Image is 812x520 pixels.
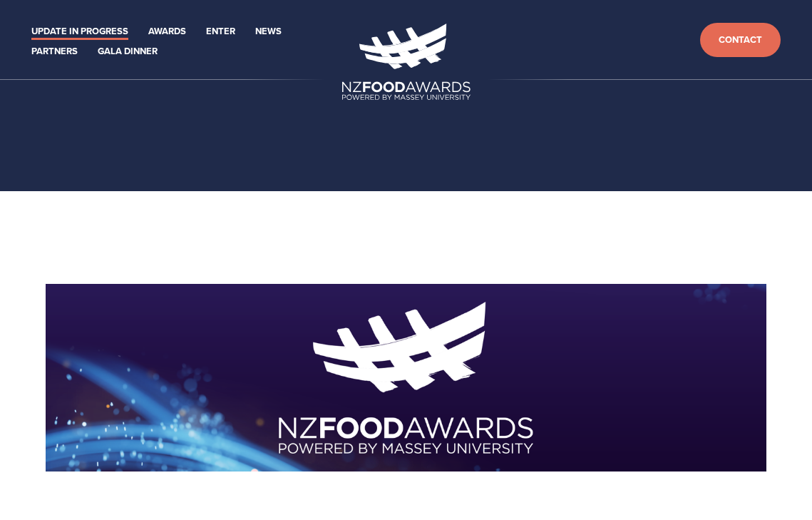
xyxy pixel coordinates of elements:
[255,24,282,40] a: News
[206,24,235,40] a: Enter
[31,24,128,40] a: Update in Progress
[98,44,158,60] a: Gala Dinner
[31,44,78,60] a: Partners
[148,24,186,40] a: Awards
[700,23,781,58] a: Contact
